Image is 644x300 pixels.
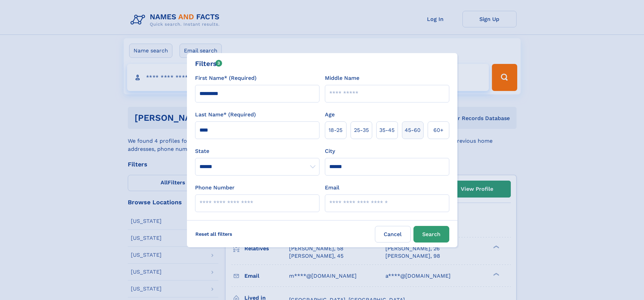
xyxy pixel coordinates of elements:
[191,226,237,242] label: Reset all filters
[413,226,449,243] button: Search
[379,126,395,134] span: 35‑45
[375,226,411,243] label: Cancel
[325,147,335,155] label: City
[405,126,421,134] span: 45‑60
[329,126,342,134] span: 18‑25
[325,74,359,82] label: Middle Name
[433,126,444,134] span: 60+
[195,59,222,69] div: Filters
[195,74,257,82] label: First Name* (Required)
[195,111,256,119] label: Last Name* (Required)
[354,126,369,134] span: 25‑35
[195,184,235,192] label: Phone Number
[325,184,339,192] label: Email
[325,111,335,119] label: Age
[195,147,319,155] label: State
